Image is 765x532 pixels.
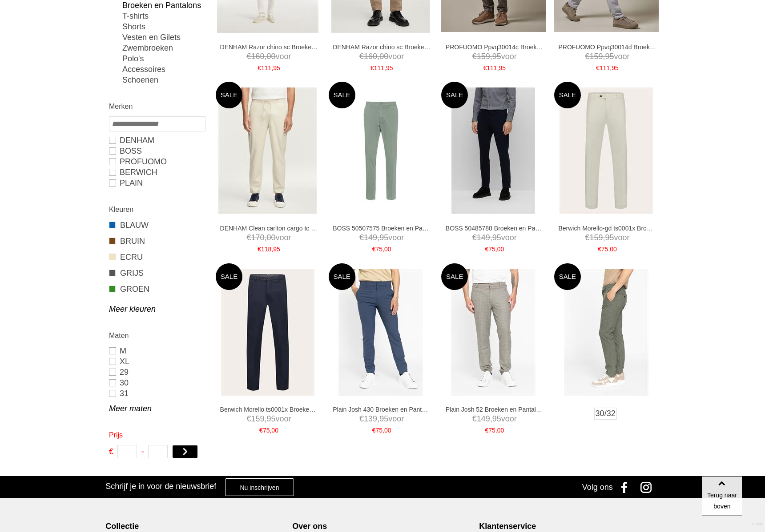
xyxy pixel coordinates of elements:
[490,414,492,423] span: ,
[497,246,504,253] span: 00
[382,427,384,434] span: ,
[109,204,205,215] h2: Kleuren
[382,246,384,253] span: ,
[220,224,318,232] a: DENHAM Clean carlton cargo tc Broeken en Pantalons
[109,377,205,388] a: 30
[752,519,763,530] a: Divide
[265,414,267,423] span: ,
[610,246,617,253] span: 00
[560,87,653,214] img: Berwich Morello-gd ts0001x Broeken en Pantalons
[251,414,264,423] span: 159
[603,233,605,242] span: ,
[601,246,608,253] span: 75
[218,87,317,214] img: DENHAM Clean carlton cargo tc Broeken en Pantalons
[221,269,314,396] img: Berwich Morello ts0001x Broeken en Pantalons
[105,481,216,491] h3: Schrijf je in voor de nieuwsbrief
[220,51,318,62] span: voor
[372,427,376,434] span: €
[446,232,544,243] span: voor
[122,75,205,85] a: Schoenen
[109,101,205,112] h2: Merken
[265,52,267,61] span: ,
[261,246,271,253] span: 118
[109,167,205,178] a: Berwich
[495,427,497,434] span: ,
[109,356,205,367] a: XL
[246,233,251,242] span: €
[379,414,388,423] span: 95
[558,43,656,51] a: PROFUOMO Ppvq30014d Broeken en Pantalons
[558,232,656,243] span: voor
[446,405,544,413] a: Plain Josh 52 Broeken en Pantalons
[585,52,589,61] span: €
[364,233,377,242] span: 149
[499,64,506,71] span: 95
[109,219,205,231] a: BLAUW
[490,52,492,61] span: ,
[472,233,477,242] span: €
[109,304,205,314] a: Meer kleuren
[246,414,251,423] span: €
[492,233,501,242] span: 95
[141,445,144,458] span: -
[265,233,267,242] span: ,
[267,233,276,242] span: 00
[109,235,205,247] a: BRUIN
[596,64,600,71] span: €
[589,52,603,61] span: 159
[451,87,535,214] img: BOSS 50485788 Broeken en Pantalons
[359,414,364,423] span: €
[109,283,205,295] a: GROEN
[492,414,501,423] span: 95
[446,51,544,62] span: voor
[376,427,383,434] span: 75
[109,135,205,146] a: DENHAM
[598,246,601,253] span: €
[485,246,488,253] span: €
[612,64,619,71] span: 95
[384,427,391,434] span: 00
[374,64,384,71] span: 111
[122,32,205,43] a: Vesten en Gilets
[271,246,273,253] span: ,
[109,330,205,341] h2: Maten
[605,52,614,61] span: 95
[220,405,318,413] a: Berwich Morello ts0001x Broeken en Pantalons
[488,427,495,434] span: 75
[271,64,273,71] span: ,
[477,233,490,242] span: 149
[488,246,495,253] span: 75
[109,429,205,441] h2: Prijs
[273,246,280,253] span: 95
[333,224,431,232] a: BOSS 50507575 Broeken en Pantalons
[384,246,391,253] span: 00
[558,224,656,232] a: Berwich Morello-gd ts0001x Broeken en Pantalons
[384,64,386,71] span: ,
[292,521,472,531] div: Over ons
[105,521,286,531] div: Collectie
[487,64,497,71] span: 111
[377,52,379,61] span: ,
[359,233,364,242] span: €
[490,233,492,242] span: ,
[477,52,490,61] span: 159
[603,52,605,61] span: ,
[497,64,499,71] span: ,
[479,521,659,531] div: Klantenservice
[472,414,477,423] span: €
[220,232,318,243] span: voor
[446,43,544,51] a: PROFUOMO Ppvq30014c Broeken en Pantalons
[270,427,271,434] span: ,
[605,233,614,242] span: 95
[122,53,205,64] a: Polo's
[446,413,544,425] span: voor
[273,64,280,71] span: 95
[333,43,431,51] a: DENHAM Razor chino sc Broeken en Pantalons
[246,52,251,61] span: €
[359,52,364,61] span: €
[386,64,393,71] span: 95
[258,64,261,71] span: €
[446,224,544,232] a: BOSS 50485788 Broeken en Pantalons
[109,156,205,167] a: PROFUOMO
[495,246,497,253] span: ,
